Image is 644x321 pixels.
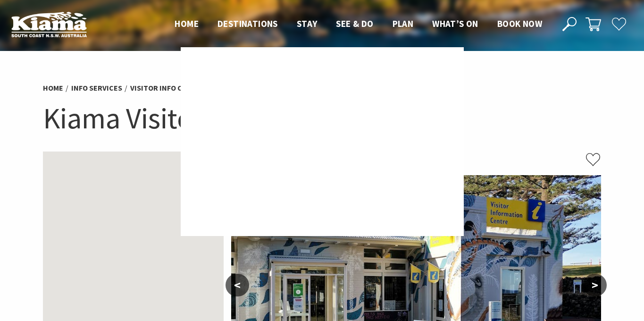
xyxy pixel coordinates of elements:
a: Home [43,83,63,93]
button: < [226,274,249,296]
a: Info Services [71,83,122,93]
span: Stay [297,18,318,29]
span: What’s On [432,18,478,29]
span: Plan [393,18,414,29]
nav: Main Menu [165,17,552,32]
span: Book now [497,18,542,29]
span: See & Do [336,18,373,29]
img: Kiama Logo [11,11,87,37]
span: Destinations [217,18,278,29]
img: blank image [181,47,464,236]
button: > [583,274,607,296]
span: Home [175,18,199,29]
a: Visitor Info Centre [130,83,205,93]
h1: Kiama Visitor Information Centre [43,99,602,137]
